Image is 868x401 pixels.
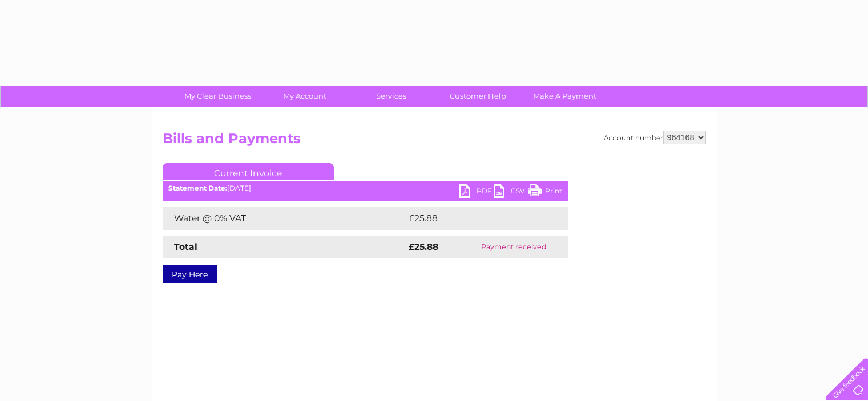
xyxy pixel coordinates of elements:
a: Current Invoice [163,163,334,180]
a: My Clear Business [171,86,265,107]
td: Payment received [459,236,567,258]
div: [DATE] [163,184,568,192]
h2: Bills and Payments [163,131,706,152]
div: Account number [604,131,706,144]
td: Water @ 0% VAT [163,207,406,230]
strong: Total [174,241,197,252]
a: CSV [494,184,528,201]
td: £25.88 [406,207,545,230]
strong: £25.88 [409,241,438,252]
b: Statement Date: [168,184,227,192]
a: My Account [257,86,352,107]
a: Make A Payment [518,86,612,107]
a: Pay Here [163,265,217,283]
a: Print [528,184,562,201]
a: Services [344,86,438,107]
a: Customer Help [431,86,525,107]
a: PDF [459,184,494,201]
